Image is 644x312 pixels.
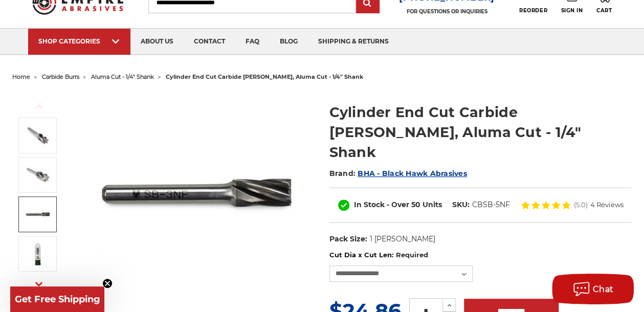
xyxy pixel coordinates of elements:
a: aluma cut - 1/4" shank [91,73,154,80]
span: Cart [596,7,612,14]
span: Units [423,200,442,209]
a: shipping & returns [308,29,399,55]
button: Previous [27,96,51,118]
h1: Cylinder End Cut Carbide [PERSON_NAME], Aluma Cut - 1/4" Shank [329,102,632,162]
span: 50 [411,200,420,209]
button: Chat [552,274,634,304]
label: Cut Dia x Cut Len: [329,250,632,260]
img: 1/4" cylinder end cut aluma cut carbide bur [25,241,51,266]
span: Sign In [561,7,583,14]
div: SHOP CATEGORIES [38,37,120,45]
dt: Pack Size: [329,234,367,244]
img: SB-3NF cylinder end cut shape carbide burr 1/4" shank [95,92,299,296]
img: cylinder end cut aluma cut carbide burr - 1/4 inch shank [25,202,51,227]
span: - Over [387,200,409,209]
button: Close teaser [102,278,113,288]
a: about us [130,29,184,55]
p: FOR QUESTIONS OR INQUIRIES [399,8,495,15]
span: 4 Reviews [590,202,624,208]
span: Brand: [329,169,356,178]
a: faq [235,29,270,55]
small: Required [395,251,428,259]
span: Chat [593,284,614,294]
dt: SKU: [452,199,470,210]
a: contact [184,29,235,55]
button: Next [27,273,51,295]
img: SB-5NF cylinder end cut shape carbide burr 1/4" shank [25,162,51,188]
span: Get Free Shipping [15,294,100,305]
img: SB-3NF cylinder end cut shape carbide burr 1/4" shank [25,123,51,148]
dd: 1 [PERSON_NAME] [369,234,435,244]
dd: CBSB-5NF [472,199,510,210]
a: home [12,73,30,80]
span: In Stock [354,200,385,209]
div: Get Free ShippingClose teaser [10,286,104,312]
span: Reorder [519,7,547,14]
a: blog [270,29,308,55]
span: cylinder end cut carbide [PERSON_NAME], aluma cut - 1/4" shank [166,73,363,80]
a: BHA - Black Hawk Abrasives [358,169,467,178]
a: carbide burrs [42,73,79,80]
span: (5.0) [574,202,588,208]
